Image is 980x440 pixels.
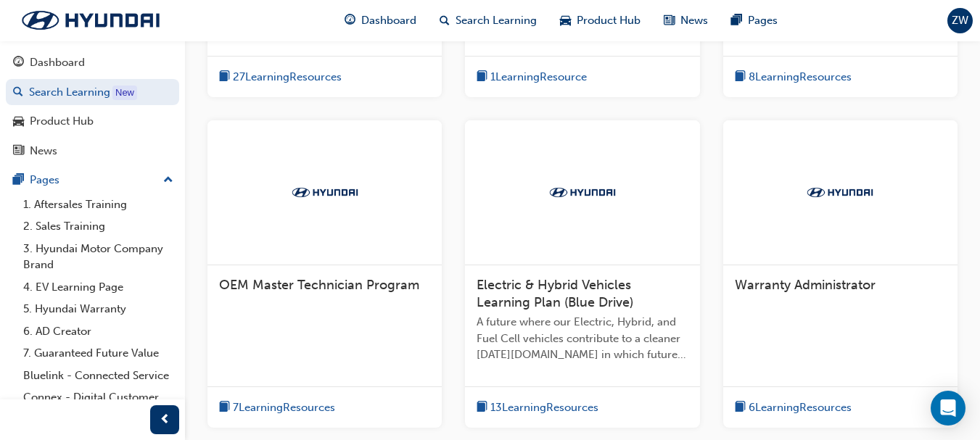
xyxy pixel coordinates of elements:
span: 8 Learning Resources [749,69,852,86]
span: 13 Learning Resources [490,399,598,416]
button: book-icon13LearningResources [477,399,598,417]
a: news-iconNews [652,6,720,36]
span: 6 Learning Resources [749,399,852,416]
a: Bluelink - Connected Service [17,365,179,387]
button: book-icon27LearningResources [219,68,342,86]
button: Pages [6,167,179,194]
span: Pages [748,12,778,29]
div: Tooltip anchor [112,86,137,100]
a: 6. AD Creator [17,320,179,343]
span: search-icon [13,86,23,99]
span: prev-icon [160,411,170,429]
a: TrakOEM Master Technician Programbook-icon7LearningResources [207,120,442,428]
span: Product Hub [577,12,641,29]
span: car-icon [13,115,24,128]
span: car-icon [560,12,571,30]
span: guage-icon [13,57,24,70]
span: news-icon [13,145,24,158]
span: 27 Learning Resources [233,69,342,86]
span: up-icon [163,171,173,190]
div: Product Hub [30,113,94,130]
button: DashboardSearch LearningProduct HubNews [6,46,179,167]
span: 7 Learning Resources [233,399,335,416]
span: book-icon [477,399,487,417]
span: search-icon [440,12,450,30]
span: book-icon [219,68,230,86]
a: Connex - Digital Customer Experience Management [17,386,179,425]
span: Electric & Hybrid Vehicles Learning Plan (Blue Drive) [477,277,633,310]
a: Product Hub [6,108,179,135]
span: book-icon [219,399,230,417]
span: book-icon [735,399,746,417]
a: TrakElectric & Hybrid Vehicles Learning Plan (Blue Drive)A future where our Electric, Hybrid, and... [465,120,699,428]
a: 3. Hyundai Motor Company Brand [17,238,179,276]
button: book-icon6LearningResources [735,399,852,417]
div: Dashboard [30,54,85,71]
a: guage-iconDashboard [333,6,428,36]
button: book-icon1LearningResource [477,68,587,86]
span: Dashboard [361,12,416,29]
img: Trak [800,185,880,199]
span: pages-icon [731,12,742,30]
a: pages-iconPages [720,6,789,36]
span: pages-icon [13,174,24,187]
div: Open Intercom Messenger [931,391,965,426]
a: 1. Aftersales Training [17,194,179,216]
div: Pages [30,172,59,188]
img: Trak [543,185,622,199]
a: 4. EV Learning Page [17,276,179,299]
div: News [30,143,57,159]
span: guage-icon [345,12,355,30]
span: news-icon [664,12,675,30]
a: search-iconSearch Learning [428,6,548,36]
span: ZW [952,12,968,29]
a: TrakWarranty Administratorbook-icon6LearningResources [723,120,958,428]
span: OEM Master Technician Program [219,277,419,293]
span: Search Learning [456,12,537,29]
button: book-icon8LearningResources [735,68,852,86]
button: book-icon7LearningResources [219,399,335,417]
span: book-icon [735,68,746,86]
button: ZW [947,8,973,33]
a: 5. Hyundai Warranty [17,298,179,320]
a: Dashboard [6,49,179,76]
img: Trak [7,5,174,36]
span: 1 Learning Resource [490,69,587,86]
span: Warranty Administrator [735,277,876,293]
a: 2. Sales Training [17,215,179,238]
span: News [680,12,708,29]
a: 7. Guaranteed Future Value [17,342,179,365]
img: Trak [285,185,365,199]
a: News [6,138,179,165]
span: A future where our Electric, Hybrid, and Fuel Cell vehicles contribute to a cleaner [DATE][DOMAIN... [477,314,688,363]
a: Search Learning [6,79,179,106]
a: car-iconProduct Hub [548,6,652,36]
span: book-icon [477,68,487,86]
